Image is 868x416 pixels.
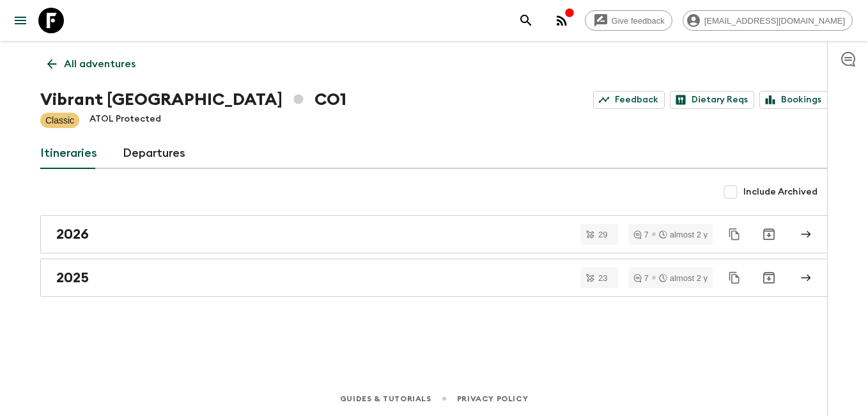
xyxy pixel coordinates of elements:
div: [EMAIL_ADDRESS][DOMAIN_NAME] [683,10,853,31]
a: Departures [123,138,185,169]
span: Give feedback [605,16,672,26]
span: Include Archived [743,186,818,198]
div: 7 [633,274,649,282]
p: ATOL Protected [89,113,161,128]
span: 29 [591,230,615,239]
button: search adventures [513,8,539,33]
a: Guides & Tutorials [340,392,431,406]
a: Dietary Reqs [670,91,754,109]
div: 7 [633,230,649,239]
button: Duplicate [723,223,746,246]
p: Classic [45,114,74,127]
a: Privacy Policy [457,392,528,406]
a: All adventures [40,51,143,77]
button: Archive [756,221,782,247]
h2: 2026 [56,226,89,243]
button: Duplicate [723,266,746,289]
a: Give feedback [585,10,672,31]
a: 2026 [40,215,828,253]
div: almost 2 y [659,274,708,282]
p: All adventures [64,56,136,72]
button: menu [8,8,33,33]
span: 23 [591,274,615,282]
div: almost 2 y [659,230,708,239]
a: Feedback [593,91,665,109]
a: 2025 [40,259,828,297]
button: Archive [756,265,782,291]
a: Itineraries [40,138,97,169]
h2: 2025 [56,269,89,286]
h1: Vibrant [GEOGRAPHIC_DATA] CO1 [40,87,346,113]
a: Bookings [759,91,828,109]
span: [EMAIL_ADDRESS][DOMAIN_NAME] [697,16,852,26]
